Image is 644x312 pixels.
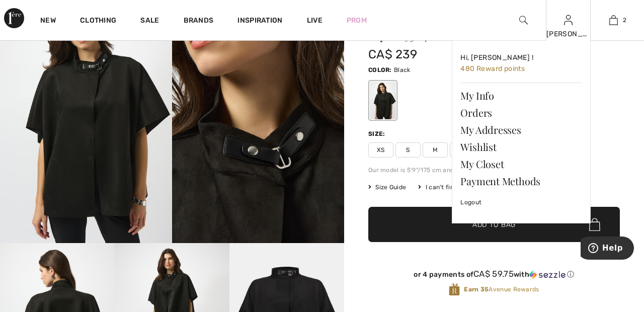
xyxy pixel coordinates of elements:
img: Sezzle [529,270,566,279]
span: Avenue Rewards [464,285,539,294]
span: CA$ 239 [368,47,417,61]
strong: Earn 35 [464,286,489,293]
div: [PERSON_NAME] [546,29,591,39]
span: Size Guide [368,183,406,192]
a: Prom [347,15,367,26]
div: I can't find my size [418,183,481,192]
a: 2 [591,14,635,26]
h1: Buttoned High Neck Cape Style 253240 [368,15,578,41]
a: Live [307,15,323,26]
img: 1ère Avenue [4,8,24,28]
a: My Info [460,87,582,104]
span: Black [394,66,411,73]
button: Add to Bag [368,207,620,242]
img: My Bag [609,14,618,26]
a: Clothing [80,16,116,27]
a: Logout [460,190,582,215]
img: search the website [519,14,528,26]
span: 480 Reward points [460,64,525,73]
a: Hi, [PERSON_NAME] ! 480 Reward points [460,49,582,79]
a: My Addresses [460,121,582,138]
span: Inspiration [237,16,282,27]
span: Color: [368,66,392,73]
span: CA$ 59.75 [473,269,514,279]
a: My Closet [460,155,582,173]
div: or 4 payments ofCA$ 59.75withSezzle Click to learn more about Sezzle [368,269,620,283]
a: Sign In [564,15,573,25]
a: Payment Methods [460,173,582,190]
a: New [40,16,56,27]
span: 2 [623,16,626,25]
a: Sale [140,16,159,27]
span: M [423,142,448,158]
div: Our model is 5'9"/175 cm and wears a size 6. [368,166,620,175]
div: Size: [368,129,387,138]
img: Avenue Rewards [449,283,460,296]
a: Brands [184,16,214,27]
img: Bag.svg [589,218,600,231]
a: Orders [460,104,582,121]
a: Wishlist [460,138,582,155]
span: S [395,142,421,158]
img: My Info [564,14,573,26]
div: or 4 payments of with [368,269,620,279]
iframe: Opens a widget where you can find more information [581,237,634,262]
span: Hi, [PERSON_NAME] ! [460,53,533,62]
span: XS [368,142,393,158]
div: Black [370,82,396,119]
